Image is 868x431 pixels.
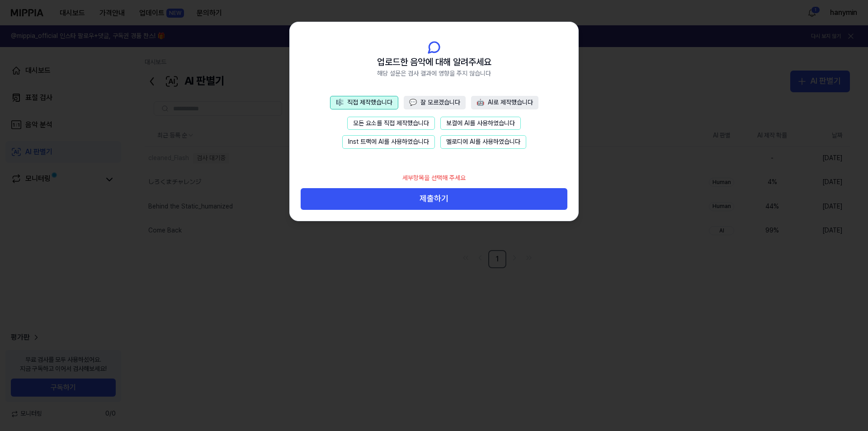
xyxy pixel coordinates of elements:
[409,99,417,106] span: 💬
[471,96,538,109] button: 🤖AI로 제작했습니다
[440,135,526,149] button: 멜로디에 AI를 사용하였습니다
[342,135,435,149] button: Inst 트랙에 AI를 사용하였습니다
[476,99,484,106] span: 🤖
[301,188,567,210] button: 제출하기
[336,99,344,106] span: 🎼
[397,168,471,188] div: 세부항목을 선택해 주세요
[330,96,398,109] button: 🎼직접 제작했습니다
[377,55,491,69] span: 업로드한 음악에 대해 알려주세요
[440,117,521,130] button: 보컬에 AI를 사용하였습니다
[404,96,466,109] button: 💬잘 모르겠습니다
[377,69,491,78] span: 해당 설문은 검사 결과에 영향을 주지 않습니다
[347,117,435,130] button: 모든 요소를 직접 제작했습니다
